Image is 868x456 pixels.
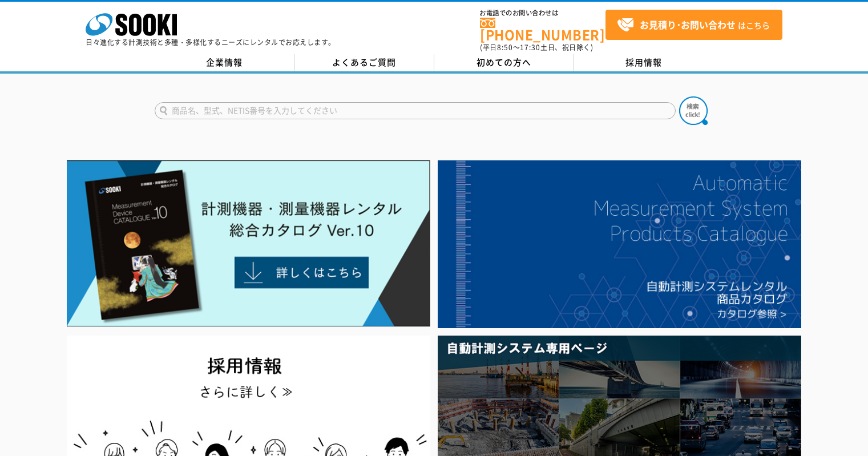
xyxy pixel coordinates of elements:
span: はこちら [617,17,770,34]
input: 商品名、型式、NETIS番号を入力してください [155,102,676,119]
img: Catalog Ver10 [67,160,430,327]
p: 日々進化する計測技術と多種・多様化するニーズにレンタルでお応えします。 [86,39,336,46]
span: 8:50 [497,42,513,53]
span: お電話でのお問い合わせは [480,10,605,17]
span: (平日 ～ 土日、祝日除く) [480,42,593,53]
a: よくあるご質問 [294,54,434,71]
span: 17:30 [520,42,540,53]
a: [PHONE_NUMBER] [480,18,605,41]
a: 初めての方へ [434,54,574,71]
strong: お見積り･お問い合わせ [640,18,736,31]
a: お見積り･お問い合わせはこちら [605,10,782,40]
a: 企業情報 [155,54,294,71]
img: btn_search.png [679,96,708,125]
a: 採用情報 [574,54,714,71]
img: 自動計測システムカタログ [438,160,801,328]
span: 初めての方へ [477,56,531,68]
